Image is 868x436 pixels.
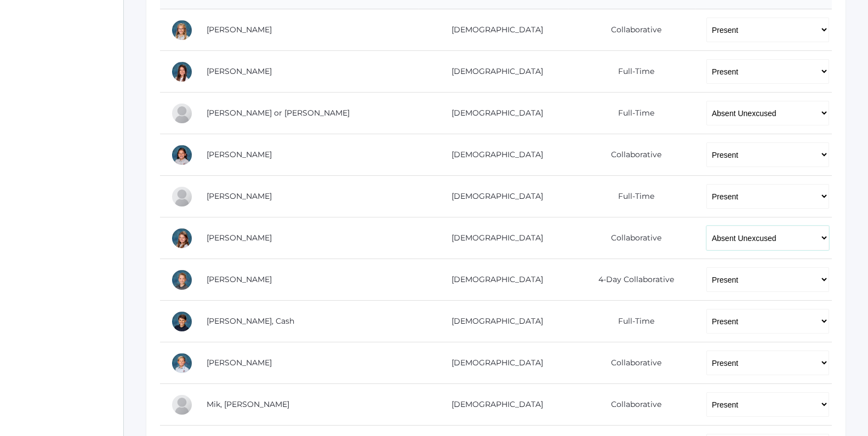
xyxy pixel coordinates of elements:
td: [DEMOGRAPHIC_DATA] [419,384,568,426]
td: Full-Time [568,301,695,342]
td: Collaborative [568,384,695,426]
td: Collaborative [568,134,695,176]
td: [DEMOGRAPHIC_DATA] [419,176,568,217]
a: [PERSON_NAME] [207,150,272,159]
td: Collaborative [568,342,695,384]
a: [PERSON_NAME] or [PERSON_NAME] [207,108,350,118]
a: Mik, [PERSON_NAME] [207,399,289,409]
div: Paige Albanese [171,19,193,41]
td: [DEMOGRAPHIC_DATA] [419,134,568,176]
a: [PERSON_NAME] [207,274,272,284]
a: [PERSON_NAME] [207,191,272,201]
td: [DEMOGRAPHIC_DATA] [419,93,568,134]
div: Hadley Mik [171,394,193,416]
td: [DEMOGRAPHIC_DATA] [419,342,568,384]
div: Grace Carpenter [171,61,193,83]
div: Peter Laubacher [171,352,193,374]
td: [DEMOGRAPHIC_DATA] [419,259,568,301]
a: [PERSON_NAME] [207,25,272,35]
div: Louisa Hamilton [171,227,193,249]
div: Grant Hein [171,269,193,291]
td: Collaborative [568,217,695,259]
td: [DEMOGRAPHIC_DATA] [419,9,568,51]
td: 4-Day Collaborative [568,259,695,301]
div: Cash Kilian [171,311,193,332]
td: Collaborative [568,9,695,51]
a: [PERSON_NAME] [207,233,272,243]
div: Wyatt Ferris [171,186,193,208]
a: [PERSON_NAME] [207,358,272,368]
td: Full-Time [568,51,695,93]
td: Full-Time [568,176,695,217]
div: Thomas or Tom Cope [171,102,193,124]
a: [PERSON_NAME] [207,66,272,76]
td: [DEMOGRAPHIC_DATA] [419,51,568,93]
div: Esperanza Ewing [171,144,193,166]
td: [DEMOGRAPHIC_DATA] [419,217,568,259]
td: [DEMOGRAPHIC_DATA] [419,301,568,342]
a: [PERSON_NAME], Cash [207,316,294,326]
td: Full-Time [568,93,695,134]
